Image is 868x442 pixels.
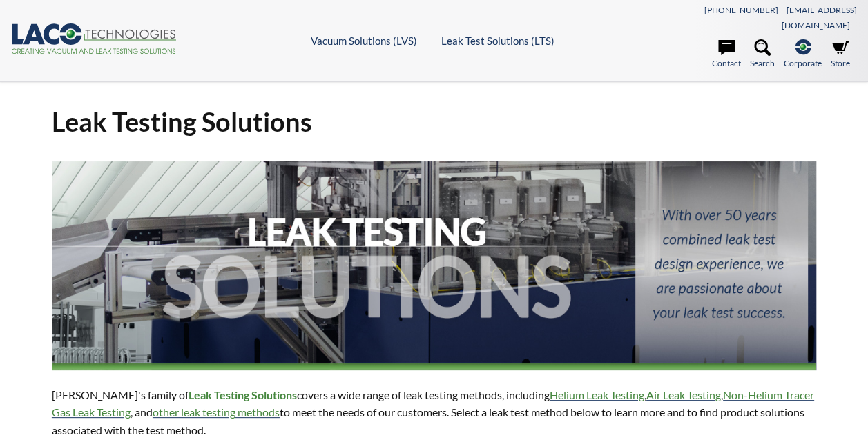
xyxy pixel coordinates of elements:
a: Search [750,39,775,70]
a: Non-Helium Tracer Gas Leak Testing [52,388,814,419]
span: Corporate [784,57,822,70]
a: [EMAIL_ADDRESS][DOMAIN_NAME] [782,5,857,30]
a: [PHONE_NUMBER] [704,5,778,15]
a: Store [831,39,850,70]
a: Leak Test Solutions (LTS) [441,34,554,47]
a: Helium Leak Testing [550,388,644,401]
h1: Leak Testing Solutions [52,105,816,139]
p: [PERSON_NAME]'s family of covers a wide range of leak testing methods, including , , , and to mee... [52,386,816,439]
a: Vacuum Solutions (LVS) [311,34,417,47]
a: other leak testing methods [153,405,280,419]
a: Air Leak Testing [646,388,721,401]
img: Header Image: Leak Testing Solutions [52,161,816,371]
a: Contact [712,39,741,70]
strong: Leak Testing Solutions [189,388,297,401]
